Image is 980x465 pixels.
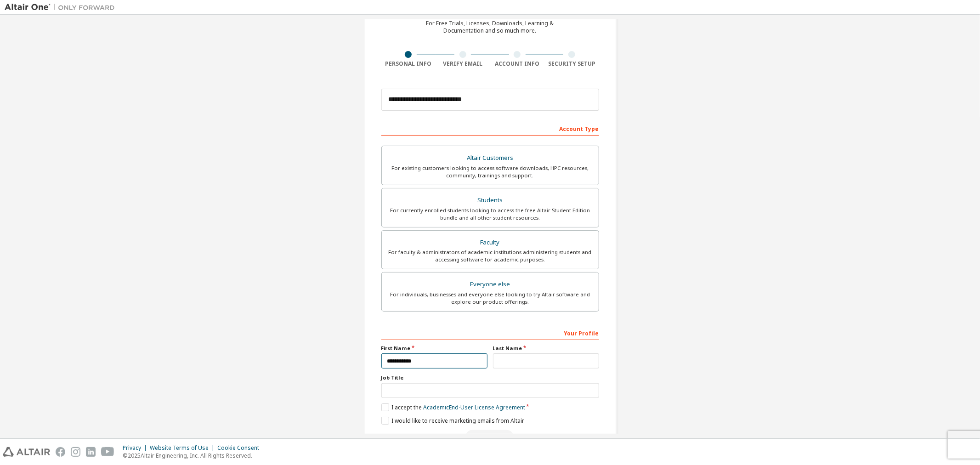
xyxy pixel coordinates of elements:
[387,236,593,249] div: Faculty
[381,345,487,352] label: First Name
[490,60,545,68] div: Account Info
[381,403,525,411] label: I accept the
[381,430,599,444] div: Read and acccept EULA to continue
[86,447,96,457] img: linkedin.svg
[71,447,80,457] img: instagram.svg
[381,121,599,136] div: Account Type
[387,207,593,221] div: For currently enrolled students looking to access the free Altair Student Edition bundle and all ...
[3,447,50,457] img: altair_logo.svg
[101,447,114,457] img: youtube.svg
[423,403,525,411] a: Academic End-User License Agreement
[544,60,599,68] div: Security Setup
[123,452,265,459] p: © 2025 Altair Engineering, Inc. All Rights Reserved.
[387,291,593,306] div: For individuals, businesses and everyone else looking to try Altair software and explore our prod...
[387,194,593,207] div: Students
[381,60,436,68] div: Personal Info
[56,447,65,457] img: facebook.svg
[381,325,599,340] div: Your Profile
[381,374,599,381] label: Job Title
[5,3,119,12] img: Altair One
[387,249,593,263] div: For faculty & administrators of academic institutions administering students and accessing softwa...
[493,345,599,352] label: Last Name
[123,444,150,452] div: Privacy
[381,417,524,425] label: I would like to receive marketing emails from Altair
[387,164,593,179] div: For existing customers looking to access software downloads, HPC resources, community, trainings ...
[387,152,593,164] div: Altair Customers
[436,60,490,68] div: Verify Email
[150,444,217,452] div: Website Terms of Use
[387,278,593,291] div: Everyone else
[426,20,554,34] div: For Free Trials, Licenses, Downloads, Learning & Documentation and so much more.
[217,444,265,452] div: Cookie Consent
